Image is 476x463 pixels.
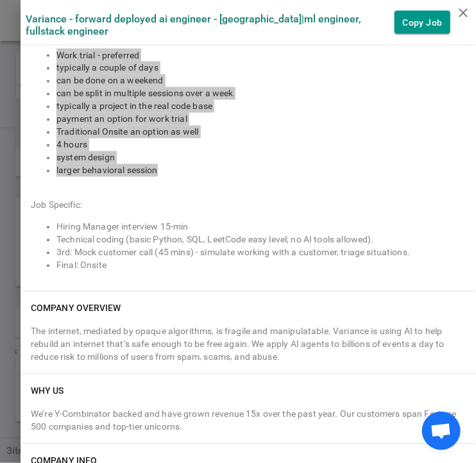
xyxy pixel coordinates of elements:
[56,62,466,74] li: typically a couple of days
[56,233,466,246] li: Technical coding (basic Python, SQL, LeetCode easy level; no AI tools allowed).
[56,49,466,62] li: Work trial - preferred
[56,139,466,151] li: 4 hours
[31,325,466,364] div: The internet, mediated by opaque algorithms, is fragile and manipulatable. Variance is using AI t...
[56,221,466,233] li: Hiring Manager interview 15-min
[56,246,466,259] li: 3rd: Mock customer call (45 mins) - simulate working with a customer, triage situations.
[56,113,466,126] li: payment an option for work trial
[455,5,471,21] i: close
[56,87,466,100] li: can be split in multiple sessions over a week
[56,74,466,87] li: can be done on a weekend
[395,11,450,35] button: Copy Job
[422,412,461,450] div: Open chat
[56,151,466,164] li: system design
[26,13,395,37] label: Variance - Forward Deployed AI Engineer - [GEOGRAPHIC_DATA] | ML Engineer, Fullstack Engineer
[56,259,466,272] li: Final: Onsite
[56,100,466,113] li: typically a project in the real code base
[31,408,466,434] div: We’re Y-Combinator backed and have grown revenue 15x over the past year. Our customers span Fortu...
[31,302,121,315] h6: COMPANY OVERVIEW
[56,126,466,139] li: Traditional Onsite an option as well
[56,164,466,177] li: larger behavioral session
[31,385,64,398] h6: WHY US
